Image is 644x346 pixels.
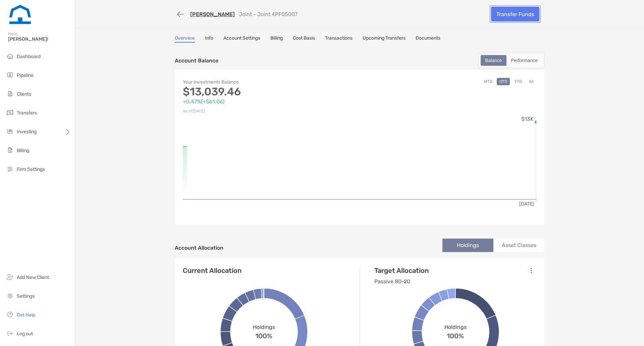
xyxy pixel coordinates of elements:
img: logout icon [6,329,14,337]
button: MTD [481,78,495,85]
a: Transactions [325,35,353,43]
img: firm-settings icon [6,165,14,173]
button: QTD [497,78,510,85]
span: Transfers [17,110,37,116]
span: Pipeline [17,72,34,78]
span: Billing [17,148,29,153]
span: 100% [255,330,272,340]
li: Asset Classes [493,239,544,252]
img: settings icon [6,292,14,300]
a: Documents [416,35,440,43]
p: Your Investments Balance [183,78,360,86]
span: Firm Settings [17,166,45,172]
img: dashboard icon [6,52,14,60]
p: Account Balance [175,56,218,65]
a: Overview [175,35,195,43]
span: Dashboard [17,54,41,59]
button: YTD [512,78,525,85]
span: Log out [17,331,33,337]
p: Passive 80-20 [374,277,429,286]
tspan: [DATE] [519,201,534,207]
a: Account Settings [223,35,260,43]
p: As of [DATE] [183,107,360,115]
button: All [526,78,536,85]
h4: Target Allocation [374,266,429,275]
p: +0.47% ( +$61.06 ) [183,97,360,106]
span: Holdings [253,324,275,330]
img: investing icon [6,127,14,135]
span: Clients [17,91,31,97]
img: get-help icon [6,310,14,318]
a: Info [205,35,213,43]
img: clients icon [6,90,14,98]
a: Cost Basis [293,35,315,43]
span: Settings [17,293,35,299]
a: Upcoming Transfers [363,35,406,43]
img: Icon List Menu [531,267,532,274]
a: [PERSON_NAME] [190,11,235,17]
span: [PERSON_NAME]! [8,36,71,42]
h4: Current Allocation [183,266,241,275]
h4: Account Allocation [175,245,223,251]
span: 100% [447,330,464,340]
a: Transfer Funds [491,7,539,21]
span: Investing [17,129,37,135]
p: Joint - Joint 4PF05007 [239,11,298,17]
img: pipeline icon [6,71,14,79]
img: billing icon [6,146,14,154]
tspan: $13K [521,116,534,122]
div: Performance [507,56,541,65]
img: add_new_client icon [6,273,14,281]
img: transfers icon [6,108,14,116]
span: Holdings [444,324,467,330]
li: Holdings [442,239,493,252]
a: Billing [270,35,283,43]
span: Get Help [17,312,35,318]
div: segmented control [478,53,544,68]
span: Add New Client [17,275,49,280]
p: $13,039.46 [183,88,360,96]
img: Zoe Logo [8,3,32,27]
div: Balance [481,56,506,65]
